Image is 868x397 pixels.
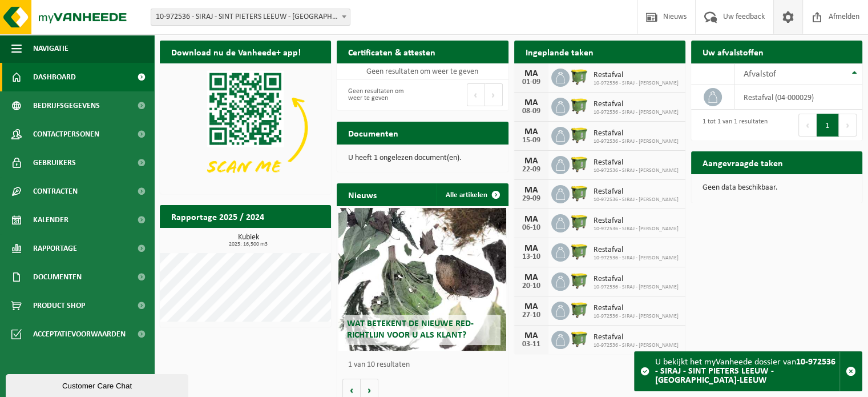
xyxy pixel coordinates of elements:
h2: Ingeplande taken [514,41,605,63]
img: WB-1100-HPE-GN-51 [570,242,589,261]
img: WB-1100-HPE-GN-51 [570,125,589,145]
button: Next [485,83,503,106]
div: MA [520,244,543,253]
h2: Documenten [337,122,410,144]
div: MA [520,302,543,311]
p: 1 van 10 resultaten [348,361,502,369]
div: MA [520,157,543,166]
span: Contracten [33,177,78,206]
span: Restafval [594,129,679,138]
span: Kalender [33,206,68,234]
span: 10-972536 - SIRAJ - [PERSON_NAME] [594,313,679,320]
img: WB-1100-HPE-GN-51 [570,271,589,290]
td: Geen resultaten om weer te geven [337,63,508,79]
div: 01-09 [520,78,543,86]
span: 10-972536 - SIRAJ - [PERSON_NAME] [594,80,679,87]
div: 29-09 [520,195,543,203]
span: Acceptatievoorwaarden [33,320,126,348]
span: Wat betekent de nieuwe RED-richtlijn voor u als klant? [347,319,474,339]
img: WB-1100-HPE-GN-51 [570,300,589,319]
span: 10-972536 - SIRAJ - SINT PIETERS LEEUW - SINT-PIETERS-LEEUW [151,9,350,26]
span: Gebruikers [33,149,76,177]
span: Restafval [594,71,679,80]
span: 10-972536 - SIRAJ - [PERSON_NAME] [594,226,679,232]
h2: Nieuws [337,183,388,206]
img: WB-1100-HPE-GN-51 [570,67,589,86]
strong: 10-972536 - SIRAJ - SINT PIETERS LEEUW - [GEOGRAPHIC_DATA]-LEEUW [655,358,835,385]
h2: Download nu de Vanheede+ app! [160,41,312,63]
p: U heeft 1 ongelezen document(en). [348,154,496,162]
td: restafval (04-000029) [734,85,862,110]
span: 10-972536 - SIRAJ - [PERSON_NAME] [594,255,679,262]
a: Alle artikelen [437,183,507,206]
span: Product Shop [33,291,85,320]
img: WB-1100-HPE-GN-51 [570,154,589,174]
span: 10-972536 - SIRAJ - [PERSON_NAME] [594,197,679,203]
span: Restafval [594,158,679,167]
div: Geen resultaten om weer te geven [342,82,417,107]
h3: Kubiek [165,234,331,247]
div: MA [520,186,543,195]
div: 15-09 [520,137,543,145]
span: 2025: 16,500 m3 [165,242,331,247]
span: Documenten [33,263,82,291]
span: 10-972536 - SIRAJ - SINT PIETERS LEEUW - SINT-PIETERS-LEEUW [151,9,350,25]
span: Restafval [594,246,679,255]
span: 10-972536 - SIRAJ - [PERSON_NAME] [594,342,679,349]
div: 06-10 [520,224,543,232]
h2: Certificaten & attesten [337,41,447,63]
div: MA [520,273,543,282]
div: 13-10 [520,253,543,261]
div: MA [520,331,543,340]
img: WB-1100-HPE-GN-51 [570,183,589,203]
span: 10-972536 - SIRAJ - [PERSON_NAME] [594,167,679,174]
span: Restafval [594,333,679,342]
div: 08-09 [520,107,543,115]
div: 20-10 [520,282,543,290]
span: 10-972536 - SIRAJ - [PERSON_NAME] [594,109,679,116]
div: U bekijkt het myVanheede dossier van [655,352,839,391]
span: Bedrijfsgegevens [33,91,100,120]
span: Restafval [594,216,679,226]
span: Navigatie [33,34,68,63]
span: Rapportage [33,234,77,263]
a: Wat betekent de nieuwe RED-richtlijn voor u als klant? [338,208,506,351]
a: Bekijk rapportage [246,227,330,250]
span: Contactpersonen [33,120,99,149]
div: 1 tot 1 van 1 resultaten [697,113,768,138]
div: MA [520,127,543,137]
span: Restafval [594,100,679,109]
h2: Aangevraagde taken [691,151,794,174]
h2: Rapportage 2025 / 2024 [160,205,276,227]
button: Previous [798,114,817,137]
span: Restafval [594,187,679,197]
span: 10-972536 - SIRAJ - [PERSON_NAME] [594,284,679,291]
span: Restafval [594,275,679,284]
h2: Uw afvalstoffen [691,41,775,63]
img: WB-1100-HPE-GN-51 [570,212,589,232]
div: 03-11 [520,340,543,348]
img: WB-1100-HPE-GN-51 [570,96,589,115]
img: WB-1100-HPE-GN-51 [570,329,589,348]
span: Afvalstof [743,70,776,79]
button: 1 [817,114,839,137]
span: Restafval [594,304,679,313]
div: 22-09 [520,166,543,174]
div: MA [520,69,543,78]
img: Download de VHEPlus App [160,63,331,192]
p: Geen data beschikbaar. [703,184,851,192]
iframe: chat widget [6,372,191,397]
div: MA [520,98,543,107]
span: 10-972536 - SIRAJ - [PERSON_NAME] [594,138,679,145]
div: MA [520,215,543,224]
button: Next [839,114,857,137]
div: 27-10 [520,311,543,319]
button: Previous [467,83,485,106]
span: Dashboard [33,63,76,91]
